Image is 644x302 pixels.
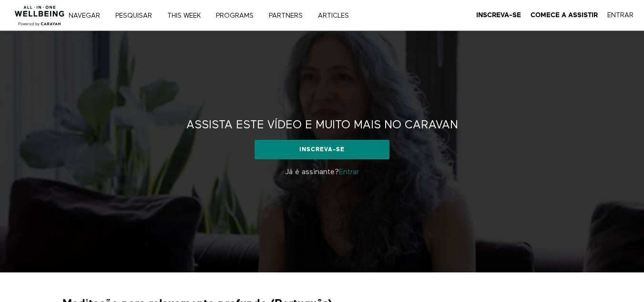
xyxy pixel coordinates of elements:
nav: Principal [75,10,368,20]
strong: Inscreva-se [476,11,521,19]
a: Inscreva-se [255,140,389,159]
h2: Assista este vídeo e muito mais no CARAVAN [186,118,458,133]
a: Navegar [65,12,110,19]
a: Comece a Assistir [531,11,598,20]
p: Já é assinante? [182,167,463,178]
a: ARTICLES [315,12,359,19]
a: Pesquisar [112,12,162,19]
a: PARTNERS [266,12,313,19]
a: PROGRAMS [213,12,264,19]
strong: Comece a Assistir [531,11,598,19]
a: THIS WEEK [164,12,211,19]
a: Inscreva-se [476,11,521,20]
a: Entrar [607,11,634,20]
a: Entrar [339,168,359,176]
